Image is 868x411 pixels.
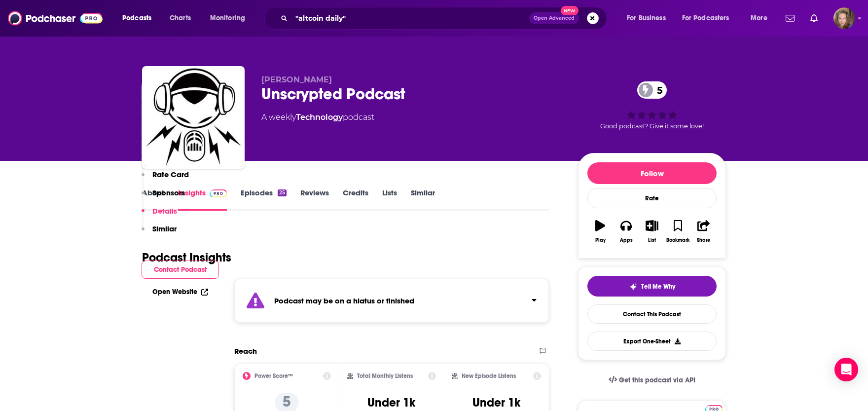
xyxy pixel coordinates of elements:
a: Reviews [300,188,329,211]
a: Episodes25 [241,188,287,211]
button: open menu [744,10,780,26]
button: Bookmark [665,214,690,249]
div: Search podcasts, credits, & more... [274,7,616,30]
a: Get this podcast via API [601,368,703,392]
p: Similar [152,224,177,233]
strong: Podcast may be on a hiatus or finished [274,296,414,305]
a: Lists [382,188,397,211]
button: Contact Podcast [142,261,219,279]
span: Good podcast? Give it some love! [600,122,704,130]
button: Similar [142,224,177,242]
div: Rate [587,188,717,208]
h3: Under 1k [367,395,415,410]
button: open menu [115,10,164,26]
button: Show profile menu [833,7,855,29]
span: Charts [170,11,191,25]
a: Contact This Podcast [587,304,717,324]
img: User Profile [833,7,855,29]
button: Play [587,214,613,249]
button: tell me why sparkleTell Me Why [587,276,717,297]
div: 25 [278,189,287,196]
span: [PERSON_NAME] [261,75,332,84]
button: Follow [587,162,717,184]
a: Show notifications dropdown [806,10,822,27]
h2: Total Monthly Listens [357,373,413,379]
span: Podcasts [122,11,151,25]
button: Apps [613,214,639,249]
span: Get this podcast via API [619,376,695,384]
div: A weekly podcast [261,112,374,123]
img: Podchaser - Follow, Share and Rate Podcasts [8,9,103,28]
button: Open AdvancedNew [529,12,579,24]
a: Show notifications dropdown [782,10,798,27]
h2: Reach [234,346,257,356]
button: open menu [676,10,744,26]
span: 5 [647,81,667,99]
p: Sponsors [152,188,185,197]
button: Share [691,214,717,249]
a: Similar [411,188,435,211]
span: New [561,6,579,15]
a: Technology [296,112,343,122]
h3: Under 1k [472,395,520,410]
button: Export One-Sheet [587,332,717,351]
h2: New Episode Listens [462,373,516,379]
div: Bookmark [666,237,689,243]
span: For Business [627,11,666,25]
a: Credits [343,188,368,211]
div: List [648,237,656,243]
section: Click to expand status details [234,279,549,323]
div: Apps [620,237,633,243]
button: Sponsors [142,188,185,206]
button: Details [142,206,177,224]
div: 5Good podcast? Give it some love! [578,75,726,136]
div: Open Intercom Messenger [834,358,858,381]
span: More [751,11,767,25]
div: Share [697,237,710,243]
button: open menu [203,10,258,26]
span: Monitoring [210,11,245,25]
p: Details [152,206,177,216]
button: List [639,214,665,249]
div: Play [595,237,606,243]
a: 5 [637,81,667,99]
a: Open Website [152,288,208,296]
span: For Podcasters [682,11,729,25]
img: Unscrypted Podcast [144,68,243,167]
input: Search podcasts, credits, & more... [291,10,529,26]
h2: Power Score™ [254,373,293,379]
span: Tell Me Why [641,283,675,291]
span: Logged in as smcclure267 [833,7,855,29]
button: open menu [620,10,678,26]
span: Open Advanced [534,16,575,21]
a: Charts [163,10,197,26]
img: tell me why sparkle [629,283,637,291]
